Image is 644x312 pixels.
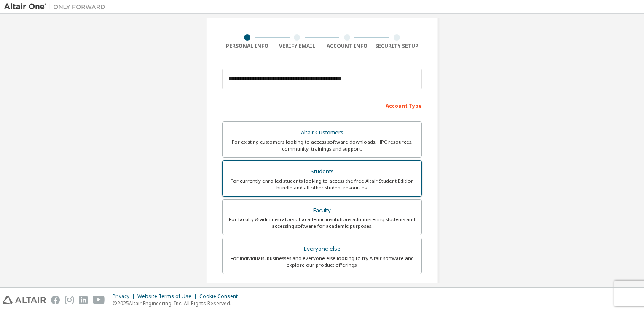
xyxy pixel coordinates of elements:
img: linkedin.svg [79,296,88,304]
img: altair_logo.svg [3,296,46,304]
div: For existing customers looking to access software downloads, HPC resources, community, trainings ... [228,139,416,152]
div: For faculty & administrators of academic institutions administering students and accessing softwa... [228,216,416,230]
img: facebook.svg [51,296,60,304]
div: Cookie Consent [199,293,243,300]
img: youtube.svg [93,296,105,304]
div: Account Info [322,43,372,49]
div: Personal Info [222,43,272,49]
p: © 2025 Altair Engineering, Inc. All Rights Reserved. [113,300,243,307]
div: For individuals, businesses and everyone else looking to try Altair software and explore our prod... [228,255,416,268]
div: Security Setup [372,43,422,49]
img: instagram.svg [65,296,74,304]
div: Students [228,166,416,178]
div: Verify Email [272,43,322,49]
div: Everyone else [228,243,416,255]
div: Altair Customers [228,127,416,139]
div: Account Type [222,99,422,112]
div: Website Terms of Use [137,293,199,300]
div: For currently enrolled students looking to access the free Altair Student Edition bundle and all ... [228,178,416,191]
div: Faculty [228,205,416,216]
img: Altair One [4,3,110,11]
div: Privacy [113,293,137,300]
